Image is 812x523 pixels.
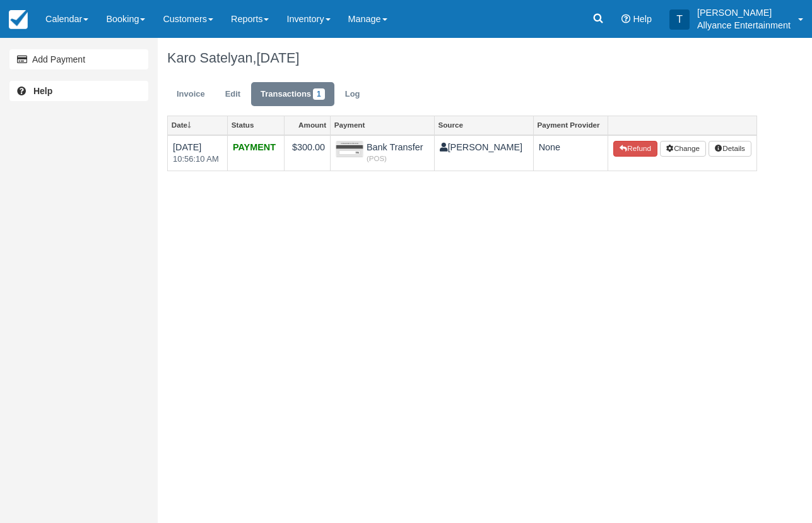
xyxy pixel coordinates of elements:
[697,19,791,32] p: Allyance Entertainment
[9,10,28,29] img: checkfront-main-nav-mini-logo.png
[533,135,608,171] td: None
[313,88,325,100] span: 1
[709,141,751,157] button: Details
[435,116,533,134] a: Source
[168,116,227,134] a: Date
[9,81,148,101] a: Help
[534,116,608,134] a: Payment Provider
[697,6,791,19] p: [PERSON_NAME]
[336,153,429,164] em: (POS)
[168,135,228,171] td: [DATE]
[633,14,652,24] span: Help
[167,51,757,66] h1: Karo Satelyan,
[257,50,300,66] span: [DATE]
[33,86,52,96] b: Help
[167,82,215,107] a: Invoice
[216,82,250,107] a: Edit
[330,135,434,171] td: Bank Transfer
[613,141,657,157] button: Refund
[233,142,276,152] strong: PAYMENT
[285,116,330,134] a: Amount
[434,135,533,171] td: [PERSON_NAME]
[660,141,707,157] button: Change
[284,135,330,171] td: $300.00
[251,82,334,107] a: Transactions1
[228,116,284,134] a: Status
[336,141,363,158] img: credit.png
[331,116,434,134] a: Payment
[669,9,690,30] div: T
[9,49,148,69] a: Add Payment
[173,153,222,165] em: 10:56:10 AM
[621,15,630,23] i: Help
[336,82,370,107] a: Log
